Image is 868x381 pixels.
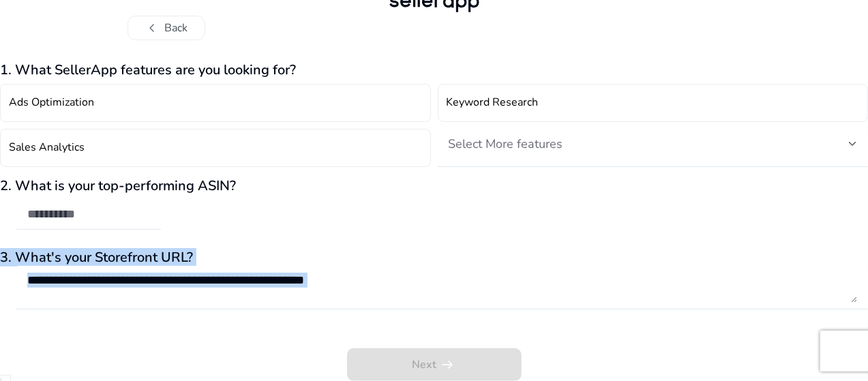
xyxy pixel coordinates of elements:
span: chevron_left [145,20,161,36]
button: chevron_leftBack [128,16,205,40]
h4: Ads Optimization [9,96,94,109]
span: Select More features [449,136,563,152]
h4: Keyword Research [447,96,539,109]
h4: Sales Analytics [9,141,85,154]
